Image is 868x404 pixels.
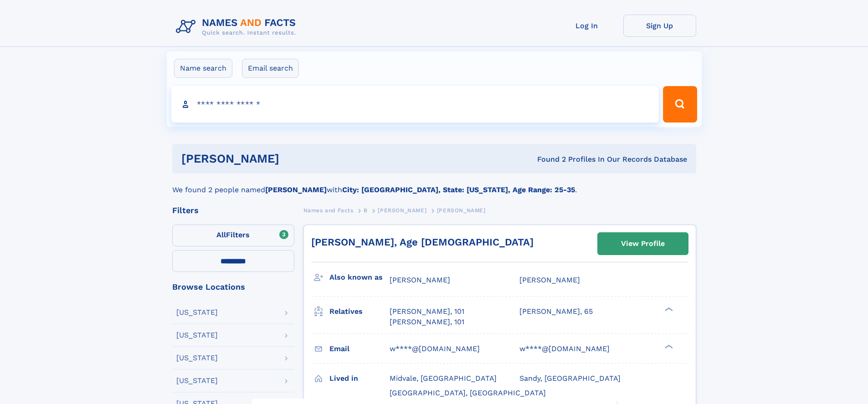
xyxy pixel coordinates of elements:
h3: Also known as [329,270,390,285]
input: search input [171,86,659,123]
label: Name search [174,59,232,78]
span: [GEOGRAPHIC_DATA], [GEOGRAPHIC_DATA] [390,389,546,397]
a: B [364,205,368,216]
a: [PERSON_NAME], 65 [519,307,593,317]
h3: Lived in [329,371,390,386]
span: All [216,230,226,239]
a: [PERSON_NAME], Age [DEMOGRAPHIC_DATA] [311,236,534,248]
label: Email search [242,59,299,78]
b: City: [GEOGRAPHIC_DATA], State: [US_STATE], Age Range: 25-35 [342,185,575,194]
div: We found 2 people named with . [172,174,696,195]
div: [US_STATE] [176,309,218,316]
h3: Relatives [329,304,390,319]
span: [PERSON_NAME] [378,207,426,214]
span: Midvale, [GEOGRAPHIC_DATA] [390,374,497,383]
a: Log In [550,15,623,37]
div: [US_STATE] [176,377,218,384]
h1: [PERSON_NAME] [181,153,408,164]
span: Sandy, [GEOGRAPHIC_DATA] [519,374,621,383]
div: View Profile [621,233,665,254]
h3: Email [329,341,390,357]
div: Filters [172,206,294,215]
button: Search Button [663,86,697,123]
a: Sign Up [623,15,696,37]
span: B [364,207,368,214]
span: [PERSON_NAME] [519,276,580,284]
a: [PERSON_NAME] [378,205,426,216]
a: [PERSON_NAME], 101 [390,317,464,327]
span: [PERSON_NAME] [437,207,486,214]
div: Browse Locations [172,283,294,291]
a: View Profile [598,233,688,255]
div: [US_STATE] [176,354,218,362]
label: Filters [172,225,294,246]
div: ❯ [663,343,673,349]
div: Found 2 Profiles In Our Records Database [408,154,687,164]
b: [PERSON_NAME] [265,185,327,194]
img: Logo Names and Facts [172,15,303,39]
div: [US_STATE] [176,332,218,339]
div: ❯ [663,307,673,312]
a: [PERSON_NAME], 101 [390,307,464,317]
span: [PERSON_NAME] [390,276,450,284]
a: Names and Facts [303,205,354,216]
